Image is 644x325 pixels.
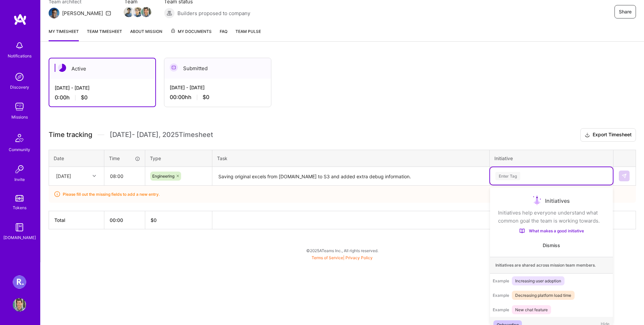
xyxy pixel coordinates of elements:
[49,8,59,18] img: Team Architect
[498,228,605,234] a: What makes a good initiative
[152,174,174,179] span: Engineering
[235,28,261,41] a: Team Pulse
[495,171,520,181] div: Enter Tag
[622,173,627,179] img: Submit
[213,168,489,185] textarea: Saving original excels from [DOMAIN_NAME] to S3 and added extra debug information.
[133,6,142,18] a: Team Member Avatar
[132,7,143,17] img: Team Member Avatar
[203,94,209,101] span: $0
[170,84,266,91] div: [DATE] - [DATE]
[110,131,213,139] span: [DATE] - [DATE] , 2025 Timesheet
[55,94,150,101] div: 0:00 h
[220,28,227,41] a: FAQ
[13,221,26,234] img: guide book
[512,291,575,300] span: Decreasing platform load time
[58,64,66,72] img: Active
[106,10,111,16] i: icon Mail
[87,28,122,41] a: Team timesheet
[15,195,23,201] img: tokens
[11,130,28,146] img: Community
[145,150,212,167] th: Type
[585,132,590,139] i: icon Download
[11,113,28,121] div: Missions
[614,5,636,18] button: Share
[493,293,509,298] span: Example
[105,167,145,185] input: HH:MM
[151,217,157,223] span: $ 0
[212,150,490,167] th: Task
[142,6,151,18] a: Team Member Avatar
[494,155,608,162] div: Initiative
[170,28,212,35] span: My Documents
[8,52,32,59] div: Notifications
[498,209,605,225] div: Initiatives help everyone understand what common goal the team is working towards.
[3,234,36,241] div: [DOMAIN_NAME]
[519,228,525,234] img: What makes a good initiative
[235,29,261,34] span: Team Pulse
[512,276,565,285] span: Increasing user adoption
[62,10,103,17] div: [PERSON_NAME]
[124,7,134,17] img: Team Member Avatar
[170,28,212,41] a: My Documents
[13,275,26,289] img: Roger Healthcare: Team for Clinical Intake Platform
[164,8,175,18] img: Builders proposed to company
[54,191,60,197] i: icon InfoOrange
[55,84,150,91] div: [DATE] - [DATE]
[13,13,27,26] img: logo
[312,255,373,260] span: |
[10,84,29,91] div: Discovery
[493,278,509,283] span: Example
[49,150,104,167] th: Date
[56,173,71,180] div: [DATE]
[93,174,96,178] i: icon Chevron
[49,186,636,203] div: Please fill out the missing fields to add a new entry.
[170,63,178,72] img: Submitted
[11,275,28,289] a: Roger Healthcare: Team for Clinical Intake Platform
[13,39,26,52] img: bell
[104,211,145,229] th: 00:00
[490,257,613,274] div: Initiatives are shared across mission team members.
[11,298,28,312] a: User Avatar
[49,28,79,41] a: My timesheet
[9,146,30,153] div: Community
[498,195,605,206] div: Initiatives
[13,204,26,211] div: Tokens
[49,211,104,229] th: Total
[170,94,266,101] div: 00:00h h
[40,242,644,259] div: © 2025 ATeams Inc., All rights reserved.
[580,128,636,142] button: Export Timesheet
[512,305,551,314] span: New chat feature
[13,162,26,176] img: Invite
[345,255,373,260] a: Privacy Policy
[493,307,509,312] span: Example
[109,155,140,162] div: Time
[141,7,151,17] img: Team Member Avatar
[312,255,343,260] a: Terms of Service
[13,298,26,312] img: User Avatar
[533,195,541,206] img: Initiatives
[49,131,92,139] span: Time tracking
[619,8,632,15] span: Share
[13,100,26,113] img: teamwork
[177,10,250,17] span: Builders proposed to company
[164,58,271,79] div: Submitted
[124,6,133,18] a: Team Member Avatar
[81,94,88,101] span: $0
[543,242,560,249] button: Dismiss
[14,176,25,183] div: Invite
[49,58,155,79] div: Active
[13,70,26,84] img: discovery
[130,28,162,41] a: About Mission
